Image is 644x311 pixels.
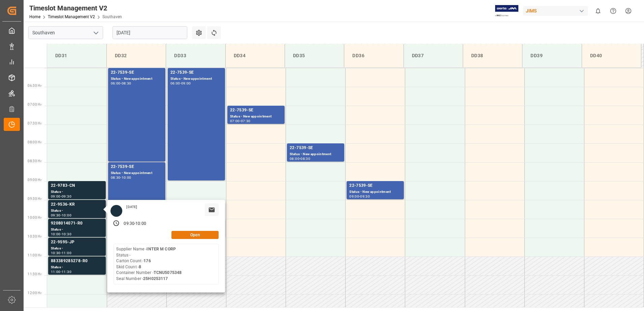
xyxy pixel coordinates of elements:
[170,76,222,82] div: Status - New appointment
[124,205,139,209] div: [DATE]
[290,151,342,157] div: Status - New appointment
[240,119,241,123] div: -
[62,195,71,198] div: 09:30
[51,239,103,246] div: 22-9595-JP
[28,216,41,219] span: 10:00 Hr
[590,3,606,19] button: show 0 new notifications
[51,214,61,217] div: 09:30
[28,253,41,257] span: 11:00 Hr
[122,82,131,85] div: 08:30
[48,14,95,19] a: Timeslot Management V2
[523,4,590,17] button: JIMS
[171,49,220,62] div: DD33
[29,14,40,19] a: Home
[120,82,121,85] div: -
[61,270,62,273] div: -
[360,195,370,198] div: 09:30
[587,49,636,62] div: DD40
[51,201,103,208] div: 22-9536-KR
[120,176,121,179] div: -
[111,164,163,170] div: 22-7539-SE
[62,270,71,273] div: 11:30
[350,49,398,62] div: DD36
[134,221,135,227] div: -
[51,182,103,189] div: 22-9783-CN
[230,119,240,123] div: 07:00
[111,69,163,76] div: 22-7539-SE
[28,84,41,88] span: 06:30 Hr
[51,208,103,214] div: Status -
[111,170,163,176] div: Status - New appointment
[495,5,518,17] img: Exertis%20JAM%20-%20Email%20Logo.jpg_1722504956.jpg
[51,265,103,270] div: Status -
[61,233,62,236] div: -
[359,195,360,198] div: -
[28,159,41,163] span: 08:30 Hr
[28,291,41,295] span: 12:00 Hr
[28,103,41,106] span: 07:00 Hr
[111,76,163,82] div: Status - New appointment
[139,265,141,269] b: 8
[143,276,168,281] b: 25H0253117
[230,114,282,119] div: Status - New appointment
[469,49,517,62] div: DD38
[28,140,41,144] span: 08:00 Hr
[62,233,71,236] div: 10:30
[349,189,401,195] div: Status - New appointment
[143,258,151,263] b: 176
[112,26,187,39] input: DD.MM.YYYY
[299,157,300,160] div: -
[28,197,41,201] span: 09:30 Hr
[112,49,160,62] div: DD32
[135,221,146,227] div: 10:00
[28,26,103,39] input: Type to search/select
[409,49,457,62] div: DD37
[523,6,588,16] div: JIMS
[29,3,122,13] div: Timeslot Management V2
[170,82,180,85] div: 06:00
[28,122,41,125] span: 07:30 Hr
[61,214,62,217] div: -
[147,247,176,251] b: INTER M CORP
[230,107,282,114] div: 22-7539-SE
[28,272,41,276] span: 11:30 Hr
[122,176,131,179] div: 10:00
[124,221,134,227] div: 09:30
[51,220,103,227] div: 9208014071-R0
[181,82,191,85] div: 09:00
[51,227,103,233] div: Status -
[180,82,181,85] div: -
[231,49,279,62] div: DD34
[53,49,101,62] div: DD31
[111,176,121,179] div: 08:30
[116,246,182,282] div: Supplier Name - Status - Carton Count - Skid Count - Container Number - Seal Number -
[170,69,222,76] div: 22-7539-SE
[62,251,71,254] div: 11:00
[28,235,41,238] span: 10:30 Hr
[290,157,299,160] div: 08:00
[51,258,103,265] div: 883389285278-R0
[61,195,62,198] div: -
[154,270,182,275] b: TCNU5075348
[349,182,401,189] div: 22-7539-SE
[528,49,576,62] div: DD39
[111,82,121,85] div: 06:00
[91,28,101,38] button: open menu
[51,233,61,236] div: 10:00
[171,231,219,239] button: Open
[62,214,71,217] div: 10:00
[51,270,61,273] div: 11:00
[349,195,359,198] div: 09:00
[51,251,61,254] div: 10:30
[61,251,62,254] div: -
[300,157,310,160] div: 08:30
[51,246,103,251] div: Status -
[606,3,621,19] button: Help Center
[51,195,61,198] div: 09:00
[51,189,103,195] div: Status -
[28,178,41,182] span: 09:00 Hr
[290,145,342,151] div: 22-7539-SE
[241,119,251,123] div: 07:30
[290,49,339,62] div: DD35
